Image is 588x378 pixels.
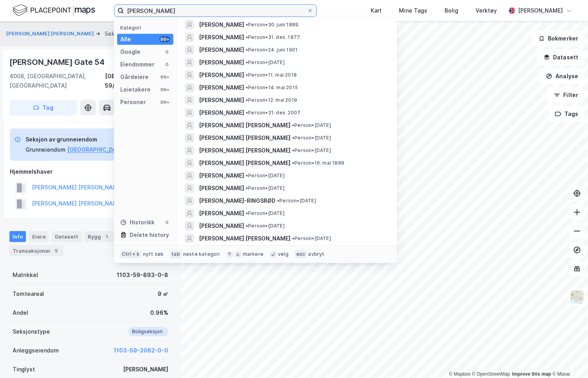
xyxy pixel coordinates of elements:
[199,146,290,155] span: [PERSON_NAME] [PERSON_NAME]
[292,122,294,128] span: •
[170,250,182,258] div: tab
[52,247,60,255] div: 5
[85,231,114,242] div: Bygg
[246,110,248,116] span: •
[120,218,154,227] div: Historikk
[199,196,276,206] span: [PERSON_NAME]-RINGSRØD
[10,167,171,176] div: Hjemmelshaver
[13,346,59,355] div: Anleggseiendom
[246,84,298,91] span: Person • 14. mai 2015
[183,251,220,257] div: neste kategori
[532,31,585,46] button: Bokmerker
[114,346,168,355] button: 1103-59-2062-0-0
[120,97,146,107] div: Personer
[199,171,244,180] span: [PERSON_NAME]
[246,210,248,216] span: •
[13,270,38,280] div: Matrikkel
[199,221,244,231] span: [PERSON_NAME]
[120,250,141,258] div: Ctrl + k
[292,147,331,154] span: Person • [DATE]
[199,108,244,117] span: [PERSON_NAME]
[246,97,248,103] span: •
[246,34,248,40] span: •
[246,59,285,66] span: Person • [DATE]
[159,99,170,105] div: 99+
[164,219,170,226] div: 0
[518,6,563,15] div: [PERSON_NAME]
[199,133,290,143] span: [PERSON_NAME] [PERSON_NAME]
[246,210,285,217] span: Person • [DATE]
[9,231,26,242] div: Info
[246,110,300,116] span: Person • 31. des. 2007
[246,72,248,78] span: •
[120,72,149,82] div: Gårdeiere
[246,172,285,179] span: Person • [DATE]
[472,371,510,377] a: OpenStreetMap
[246,22,248,28] span: •
[199,234,290,243] span: [PERSON_NAME] [PERSON_NAME]
[199,83,244,92] span: [PERSON_NAME]
[570,290,584,305] img: Z
[117,270,168,280] div: 1103-59-893-0-8
[164,49,170,55] div: 0
[9,72,105,90] div: 4008, [GEOGRAPHIC_DATA], [GEOGRAPHIC_DATA]
[9,56,106,68] div: [PERSON_NAME] Gate 54
[243,251,263,257] div: markere
[120,47,140,57] div: Google
[158,289,168,299] div: 9 ㎡
[123,365,168,374] div: [PERSON_NAME]
[159,74,170,80] div: 99+
[549,340,588,378] iframe: Chat Widget
[9,245,63,256] div: Transaksjoner
[399,6,427,15] div: Mine Tags
[199,33,244,42] span: [PERSON_NAME]
[199,70,244,80] span: [PERSON_NAME]
[124,5,307,17] input: Søk på adresse, matrikkel, gårdeiere, leietakere eller personer
[246,223,248,229] span: •
[246,47,298,53] span: Person • 24. juni 1901
[26,135,149,144] div: Seksjon av grunneiendom
[29,231,49,242] div: Eiere
[246,22,298,28] span: Person • 30. juni 1889
[120,60,154,69] div: Eiendommer
[476,6,497,15] div: Verktøy
[246,72,297,78] span: Person • 11. mai 2018
[159,36,170,42] div: 99+
[52,231,81,242] div: Datasett
[67,145,149,154] button: [GEOGRAPHIC_DATA], 59/893
[292,160,294,166] span: •
[246,223,285,229] span: Person • [DATE]
[547,87,585,103] button: Filter
[105,29,126,39] div: Seksjon
[292,235,294,241] span: •
[449,371,470,377] a: Mapbox
[6,30,96,38] button: [PERSON_NAME] [PERSON_NAME]
[246,97,297,103] span: Person • 12. mai 2019
[199,45,244,55] span: [PERSON_NAME]
[199,158,290,168] span: [PERSON_NAME] [PERSON_NAME]
[13,4,95,17] img: logo.f888ab2527a4732fd821a326f86c7f29.svg
[246,172,248,178] span: •
[120,35,131,44] div: Alle
[292,235,331,242] span: Person • [DATE]
[13,308,28,317] div: Andel
[537,50,585,65] button: Datasett
[246,185,285,191] span: Person • [DATE]
[246,84,248,90] span: •
[105,72,171,90] div: [GEOGRAPHIC_DATA], 59/893/0/8
[199,121,290,130] span: [PERSON_NAME] [PERSON_NAME]
[246,47,248,53] span: •
[292,122,331,128] span: Person • [DATE]
[292,147,294,153] span: •
[292,160,344,166] span: Person • 16. mai 1889
[143,251,164,257] div: nytt søk
[9,100,77,116] button: Tag
[199,209,244,218] span: [PERSON_NAME]
[539,68,585,84] button: Analyse
[13,365,35,374] div: Tinglyst
[120,25,173,31] div: Kategori
[292,135,294,141] span: •
[26,145,66,154] div: Grunneiendom
[164,61,170,68] div: 0
[246,185,248,191] span: •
